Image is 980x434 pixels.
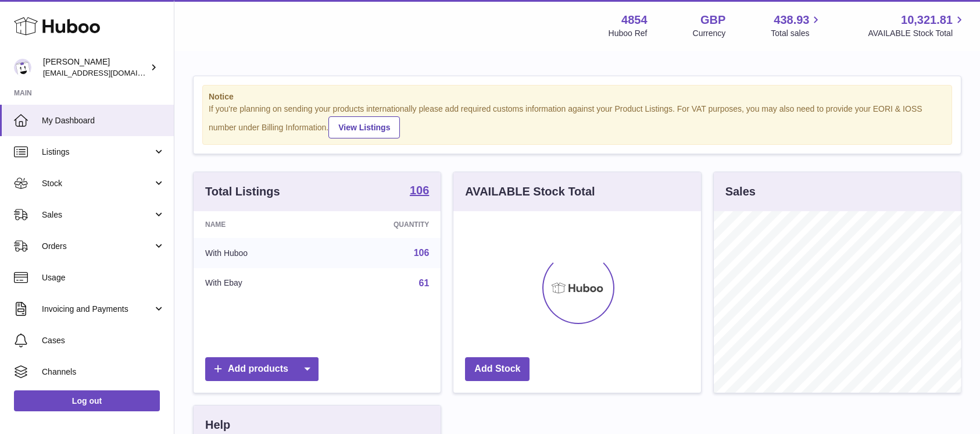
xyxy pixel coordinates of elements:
[465,184,595,200] h3: AVAILABLE Stock Total
[14,390,160,411] a: Log out
[868,12,966,39] a: 10,321.81 AVAILABLE Stock Total
[42,147,153,158] span: Listings
[205,417,230,433] h3: Help
[414,248,430,258] a: 106
[194,268,324,298] td: With Ebay
[194,211,324,238] th: Name
[410,184,429,196] strong: 106
[43,68,171,77] span: [EMAIL_ADDRESS][DOMAIN_NAME]
[194,238,324,268] td: With Huboo
[42,304,153,315] span: Invoicing and Payments
[868,28,966,39] span: AVAILABLE Stock Total
[324,211,441,238] th: Quantity
[774,12,809,28] span: 438.93
[42,178,153,189] span: Stock
[209,91,946,102] strong: Notice
[621,12,648,28] strong: 4854
[700,12,725,28] strong: GBP
[14,59,31,76] img: jimleo21@yahoo.gr
[42,209,153,220] span: Sales
[693,28,726,39] div: Currency
[419,278,430,288] a: 61
[205,357,319,381] a: Add products
[465,357,530,381] a: Add Stock
[771,28,822,39] span: Total sales
[43,56,148,79] div: [PERSON_NAME]
[901,12,953,28] span: 10,321.81
[42,115,165,126] span: My Dashboard
[42,335,165,346] span: Cases
[725,184,756,200] h3: Sales
[328,116,400,138] a: View Listings
[42,241,153,252] span: Orders
[42,272,165,283] span: Usage
[209,104,946,138] div: If you're planning on sending your products internationally please add required customs informati...
[205,184,280,200] h3: Total Listings
[42,367,165,378] span: Channels
[771,12,822,39] a: 438.93 Total sales
[609,28,648,39] div: Huboo Ref
[410,184,429,198] a: 106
